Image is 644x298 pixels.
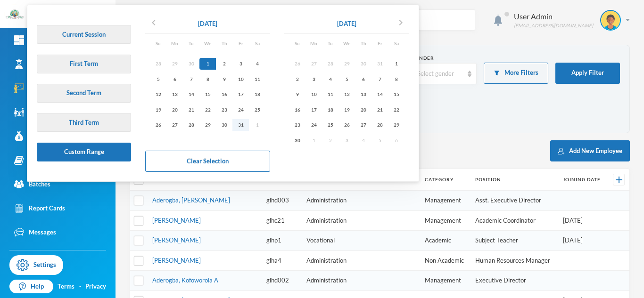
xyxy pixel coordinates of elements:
div: 3 [305,73,322,85]
button: Apply Filter [555,63,620,84]
button: More Filters [484,63,548,84]
button: Third Term [37,113,131,132]
div: 16 [216,89,232,100]
div: 23 [216,104,232,115]
div: 15 [388,89,405,100]
td: Administration [302,210,420,231]
div: User Admin [514,11,593,22]
div: 17 [305,104,322,115]
div: 23 [289,119,305,131]
img: + [616,177,622,183]
div: 6 [355,73,372,85]
div: Report Cards [14,203,65,213]
button: chevron_left [145,16,162,32]
th: Position [471,169,558,191]
div: 21 [372,104,388,115]
div: 25 [322,119,339,131]
a: [PERSON_NAME] [152,217,201,224]
div: 29 [199,119,216,131]
div: 1 [388,58,405,70]
div: 24 [232,104,249,115]
td: glha4 [262,250,302,271]
div: Su [289,39,305,48]
a: [PERSON_NAME] [152,236,201,244]
div: Mo [305,39,322,48]
td: glhd002 [262,271,302,291]
th: Joining Date [558,169,607,191]
div: Mo [166,39,183,48]
div: 7 [372,73,388,85]
button: Clear Selection [145,151,270,172]
div: Th [216,39,232,48]
td: Subject Teacher [471,231,558,251]
div: 21 [183,104,199,115]
div: 26 [339,119,355,131]
div: 12 [339,89,355,100]
div: 6 [166,73,183,85]
a: Help [9,280,53,294]
a: Terms [58,282,74,291]
div: 18 [249,89,265,100]
div: 19 [150,104,166,115]
div: [DATE] [337,19,356,29]
div: [DATE] [198,19,217,29]
td: Executive Director [471,271,558,291]
div: 20 [166,104,183,115]
div: 24 [305,119,322,131]
button: Current Session [37,25,131,44]
div: 4 [249,58,265,70]
div: 27 [166,119,183,131]
td: glhp1 [262,231,302,251]
td: Management [420,191,471,211]
td: Management [420,210,471,231]
div: 17 [232,89,249,100]
div: Fr [232,39,249,48]
div: 26 [150,119,166,131]
div: 8 [199,73,216,85]
div: 7 [183,73,199,85]
div: Tu [183,39,199,48]
div: 15 [199,89,216,100]
div: 30 [289,134,305,146]
div: 14 [372,89,388,100]
button: Second Term [37,84,131,103]
div: 16 [289,104,305,115]
td: Academic Coordinator [471,210,558,231]
div: 28 [372,119,388,131]
td: Vocational [302,231,420,251]
td: Academic [420,231,471,251]
div: 18 [322,104,339,115]
div: 27 [355,119,372,131]
div: 14 [183,89,199,100]
div: 5 [339,73,355,85]
div: 11 [322,89,339,100]
td: glhd003 [262,191,302,211]
div: We [339,39,355,48]
div: 31 [232,119,249,131]
td: Asst. Executive Director [471,191,558,211]
button: First Term [37,55,131,73]
div: 25 [249,104,265,115]
div: 28 [183,119,199,131]
div: 10 [305,89,322,100]
div: Sa [388,39,405,48]
div: 30 [216,119,232,131]
a: Settings [9,255,63,275]
td: Management [420,271,471,291]
div: 9 [216,73,232,85]
img: STUDENT [601,11,620,30]
td: Non Academic [420,250,471,271]
i: chevron_left [148,17,159,28]
th: Category [420,169,471,191]
img: logo [5,5,24,24]
td: Administration [302,250,420,271]
div: 11 [249,73,265,85]
div: 22 [199,104,216,115]
div: We [199,39,216,48]
button: Add New Employee [550,140,630,161]
div: 3 [232,58,249,70]
div: 13 [166,89,183,100]
a: Aderogba, Kofoworola A [152,276,218,284]
div: 19 [339,104,355,115]
div: 5 [150,73,166,85]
